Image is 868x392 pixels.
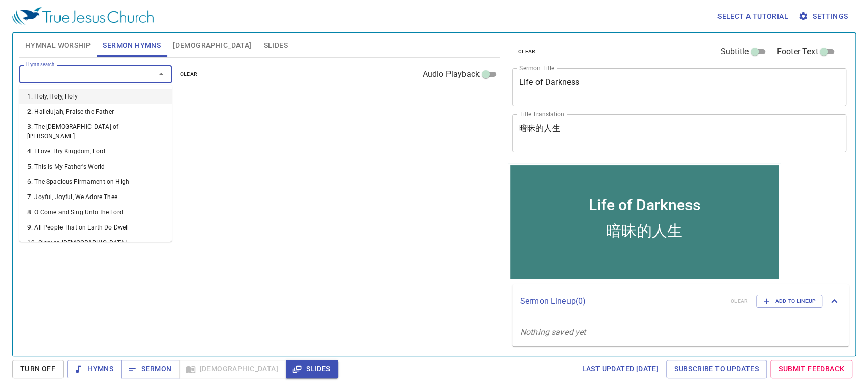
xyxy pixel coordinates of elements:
span: clear [518,47,536,56]
button: Turn Off [12,360,64,378]
button: clear [512,46,542,58]
button: Sermon [121,360,179,378]
span: Settings [800,10,848,23]
div: Sermon Lineup(0)clearAdd to Lineup [512,284,849,318]
span: Add to Lineup [763,297,816,306]
span: Sermon Hymns [103,39,161,52]
li: 3. The [DEMOGRAPHIC_DATA] of [PERSON_NAME] [19,119,172,144]
li: 2. Hallelujah, Praise the Father [19,104,172,119]
textarea: 暗昧的人生 [519,123,840,143]
button: Slides [286,360,338,378]
a: Subscribe to Updates [666,360,767,378]
p: Sermon Lineup ( 0 ) [520,295,723,307]
li: 1. Holy, Holy, Holy [19,89,172,104]
span: [DEMOGRAPHIC_DATA] [173,39,251,52]
span: Slides [294,363,330,375]
li: 4. I Love Thy Kingdom, Lord [19,144,172,159]
button: Settings [796,7,852,26]
span: Subtitle [721,46,749,58]
li: 5. This Is My Father's World [19,159,172,174]
li: 8. O Come and Sing Unto the Lord [19,205,172,220]
span: Turn Off [20,363,55,375]
span: Footer Text [777,46,818,58]
button: Select a tutorial [713,7,792,26]
button: clear [174,68,204,80]
button: Add to Lineup [756,295,822,308]
span: Hymnal Worship [25,39,91,52]
span: Last updated [DATE] [582,363,659,375]
textarea: Life of Darkness [519,77,840,96]
img: True Jesus Church [12,7,154,25]
span: Submit Feedback [779,363,844,375]
i: Nothing saved yet [520,327,586,337]
li: 7. Joyful, Joyful, We Adore Thee [19,189,172,205]
span: Sermon [129,363,171,375]
li: 6. The Spacious Firmament on High [19,174,172,189]
li: 10. Glory to [DEMOGRAPHIC_DATA] [19,235,172,250]
li: 9. All People That on Earth Do Dwell [19,220,172,235]
button: Hymns [67,360,122,378]
span: Select a tutorial [717,10,788,23]
a: Submit Feedback [770,360,852,378]
span: clear [180,70,198,79]
span: Slides [263,39,287,52]
a: Last updated [DATE] [578,360,663,378]
button: Close [154,67,168,81]
span: Audio Playback [423,68,480,80]
iframe: from-child [508,163,781,281]
span: Hymns [75,363,113,375]
span: Subscribe to Updates [674,363,759,375]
